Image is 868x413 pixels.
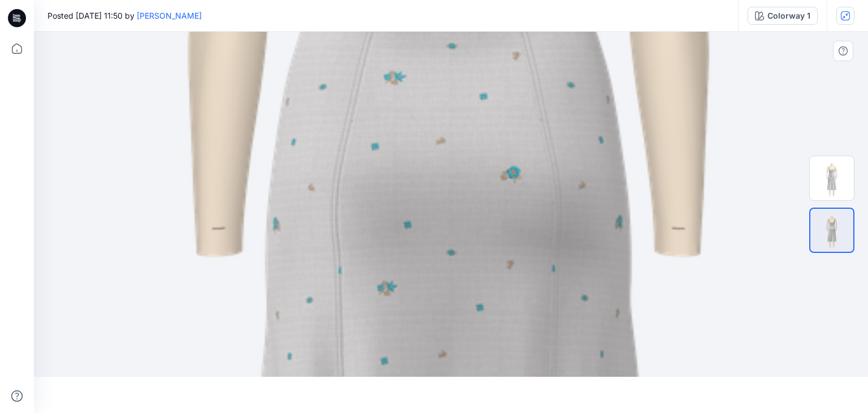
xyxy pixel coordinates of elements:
[767,10,810,22] div: Colorway 1
[748,7,818,25] button: Colorway 1
[810,156,854,200] img: P-116-REV-2_Default Colorway_1
[47,10,202,21] span: Posted [DATE] 11:50 by
[137,11,202,20] a: [PERSON_NAME]
[810,209,853,252] img: P-116-REV-2_Default Colorway_3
